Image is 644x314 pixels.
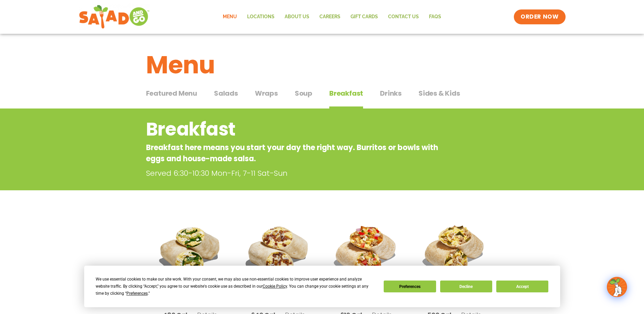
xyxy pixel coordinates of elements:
h1: Menu [146,47,498,83]
a: Careers [314,9,345,25]
a: Menu [218,9,242,25]
img: new-SAG-logo-768×292 [79,3,150,30]
span: Wraps [255,88,278,98]
a: Locations [242,9,280,25]
p: Served 6:30-10:30 Mon-Fri, 7-11 Sat-Sun [146,168,447,179]
span: ORDER NOW [521,13,558,21]
span: Preferences [126,291,148,296]
div: Cookie Consent Prompt [84,266,560,307]
h2: Breakfast [146,116,444,143]
img: Product photo for Traditional [239,213,317,291]
button: Preferences [384,281,436,292]
img: Product photo for Southwest [415,213,493,291]
a: About Us [280,9,314,25]
span: Featured Menu [146,88,197,98]
span: Soup [295,88,312,98]
span: Drinks [380,88,402,98]
img: Product photo for Fiesta [327,213,405,291]
span: Cookie Policy [263,284,287,289]
a: ORDER NOW [514,9,565,24]
div: Tabbed content [146,86,498,109]
img: wpChatIcon [607,277,626,296]
nav: Menu [218,9,446,25]
button: Decline [440,281,492,292]
span: Salads [214,88,238,98]
a: Contact Us [383,9,424,25]
a: FAQs [424,9,446,25]
span: Sides & Kids [419,88,460,98]
p: Breakfast here means you start your day the right way. Burritos or bowls with eggs and house-made... [146,142,444,164]
a: GIFT CARDS [345,9,383,25]
span: Breakfast [329,88,363,98]
div: We use essential cookies to make our site work. With your consent, we may also use non-essential ... [96,276,376,297]
button: Accept [496,281,548,292]
img: Product photo for Mediterranean Breakfast Burrito [151,213,229,291]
